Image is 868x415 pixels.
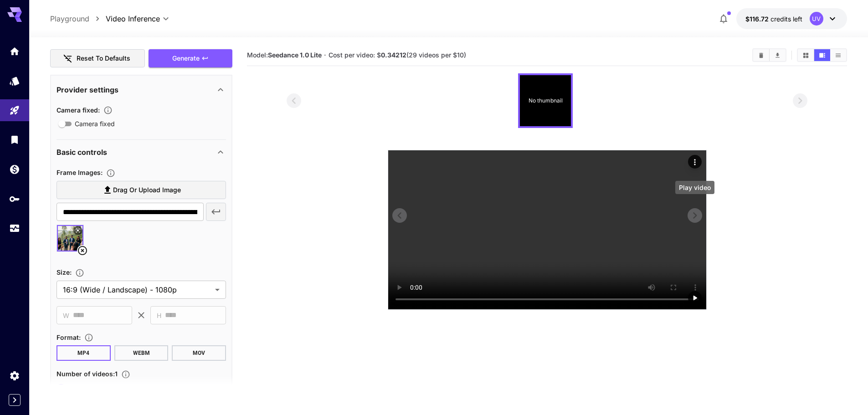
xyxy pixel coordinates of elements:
[736,8,847,29] button: $116.71894UV
[9,105,20,116] div: Playground
[9,394,21,406] button: Expand sidebar
[9,164,20,175] div: Wallet
[56,370,118,378] span: Number of videos : 1
[81,333,97,342] button: Choose the file format for the output video.
[268,51,322,59] b: Seedance 1.0 Lite
[56,79,226,101] div: Provider settings
[770,49,786,61] button: Download All
[56,345,111,361] button: MP4
[106,13,160,24] span: Video Inference
[810,12,823,26] div: UV
[752,48,786,62] div: Clear videosDownload All
[50,49,145,68] button: Reset to defaults
[9,75,20,87] div: Models
[172,53,200,64] span: Generate
[9,193,20,205] div: API Keys
[9,223,20,234] div: Usage
[75,119,115,128] span: Camera fixed
[56,181,226,200] label: Drag or upload image
[770,15,802,23] span: credits left
[830,49,846,61] button: Show videos in list view
[50,13,89,24] a: Playground
[324,50,326,61] p: ·
[329,51,466,59] span: Cost per video: $ (29 videos per $10)
[9,370,20,381] div: Settings
[50,13,106,24] nav: breadcrumb
[247,51,322,59] span: Model:
[753,49,769,61] button: Clear videos
[688,155,702,169] div: Actions
[114,345,169,361] button: WEBM
[149,49,232,68] button: Generate
[56,84,118,95] p: Provider settings
[63,310,69,321] span: W
[528,97,562,105] p: No thumbnail
[113,184,181,196] span: Drag or upload image
[745,15,770,23] span: $116.72
[56,141,226,163] div: Basic controls
[56,147,107,158] p: Basic controls
[103,169,119,178] button: Upload frame images.
[381,51,406,59] b: 0.34212
[798,49,814,61] button: Show videos in grid view
[688,291,702,305] div: Play video
[157,310,161,321] span: H
[63,284,211,295] span: 16:9 (Wide / Landscape) - 1080p
[72,268,88,277] button: Adjust the dimensions of the generated image by specifying its width and height in pixels, or sel...
[745,14,802,24] div: $116.71894
[9,46,20,57] div: Home
[797,48,847,62] div: Show videos in grid viewShow videos in video viewShow videos in list view
[814,49,830,61] button: Show videos in video view
[172,345,226,361] button: MOV
[56,268,72,276] span: Size :
[675,181,714,194] div: Play video
[56,333,81,341] span: Format :
[118,370,134,379] button: Specify how many videos to generate in a single request. Each video generation will be charged se...
[9,134,20,145] div: Library
[56,106,100,114] span: Camera fixed :
[56,169,103,176] span: Frame Images :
